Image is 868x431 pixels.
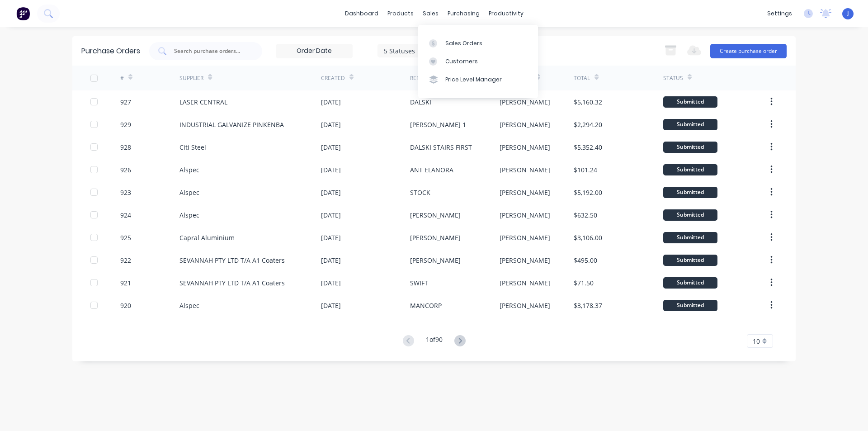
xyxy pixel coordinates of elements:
[321,74,345,82] div: Created
[418,34,538,52] a: Sales Orders
[321,278,341,288] div: [DATE]
[847,9,849,18] span: J
[753,336,760,346] span: 10
[500,210,550,220] div: [PERSON_NAME]
[173,47,248,56] input: Search purchase orders...
[663,232,717,243] div: Submitted
[418,7,443,20] div: sales
[484,7,528,20] div: productivity
[574,97,602,107] div: $5,160.32
[179,301,199,310] div: Alspec
[120,142,131,152] div: 928
[663,74,683,82] div: Status
[179,233,235,242] div: Capral Aluminium
[500,188,550,197] div: [PERSON_NAME]
[321,142,341,152] div: [DATE]
[663,164,717,175] div: Submitted
[179,120,284,129] div: INDUSTRIAL GALVANIZE PINKENBA
[710,44,787,58] button: Create purchase order
[500,97,550,107] div: [PERSON_NAME]
[410,256,461,265] div: [PERSON_NAME]
[179,165,199,175] div: Alspec
[574,165,597,175] div: $101.24
[120,165,131,175] div: 926
[574,188,602,197] div: $5,192.00
[179,188,199,197] div: Alspec
[574,278,594,288] div: $71.50
[120,74,124,82] div: #
[443,7,484,20] div: purchasing
[500,142,550,152] div: [PERSON_NAME]
[663,300,717,311] div: Submitted
[500,120,550,129] div: [PERSON_NAME]
[321,210,341,220] div: [DATE]
[179,142,206,152] div: Citi Steel
[500,233,550,242] div: [PERSON_NAME]
[321,233,341,242] div: [DATE]
[574,120,602,129] div: $2,294.20
[120,97,131,107] div: 927
[763,7,797,20] div: settings
[663,255,717,266] div: Submitted
[81,46,140,57] div: Purchase Orders
[321,301,341,310] div: [DATE]
[120,233,131,242] div: 925
[321,188,341,197] div: [DATE]
[340,7,383,20] a: dashboard
[500,256,550,265] div: [PERSON_NAME]
[16,7,30,20] img: Factory
[500,278,550,288] div: [PERSON_NAME]
[410,142,472,152] div: DALSKI STAIRS FIRST
[410,120,466,129] div: [PERSON_NAME] 1
[574,256,597,265] div: $495.00
[120,278,131,288] div: 921
[574,233,602,242] div: $3,106.00
[410,165,453,175] div: ANT ELANORA
[410,97,431,107] div: DALSKI
[663,277,717,289] div: Submitted
[179,97,227,107] div: LASER CENTRAL
[410,301,442,310] div: MANCORP
[418,71,538,89] a: Price Level Manager
[663,96,717,108] div: Submitted
[120,120,131,129] div: 929
[574,74,590,82] div: Total
[120,210,131,220] div: 924
[321,97,341,107] div: [DATE]
[663,119,717,130] div: Submitted
[321,256,341,265] div: [DATE]
[179,74,203,82] div: Supplier
[120,256,131,265] div: 922
[321,120,341,129] div: [DATE]
[179,256,285,265] div: SEVANNAH PTY LTD T/A A1 Coaters
[384,46,448,55] div: 5 Statuses
[663,187,717,198] div: Submitted
[179,278,285,288] div: SEVANNAH PTY LTD T/A A1 Coaters
[410,233,461,242] div: [PERSON_NAME]
[179,210,199,220] div: Alspec
[418,52,538,71] a: Customers
[120,188,131,197] div: 923
[445,39,482,47] div: Sales Orders
[500,165,550,175] div: [PERSON_NAME]
[663,142,717,153] div: Submitted
[410,278,428,288] div: SWIFT
[574,301,602,310] div: $3,178.37
[574,142,602,152] div: $5,352.40
[663,209,717,221] div: Submitted
[410,74,439,82] div: Reference
[410,188,430,197] div: STOCK
[383,7,418,20] div: products
[276,44,352,58] input: Order Date
[445,76,502,84] div: Price Level Manager
[574,210,597,220] div: $632.50
[426,335,443,348] div: 1 of 90
[500,301,550,310] div: [PERSON_NAME]
[120,301,131,310] div: 920
[321,165,341,175] div: [DATE]
[445,57,478,66] div: Customers
[410,210,461,220] div: [PERSON_NAME]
